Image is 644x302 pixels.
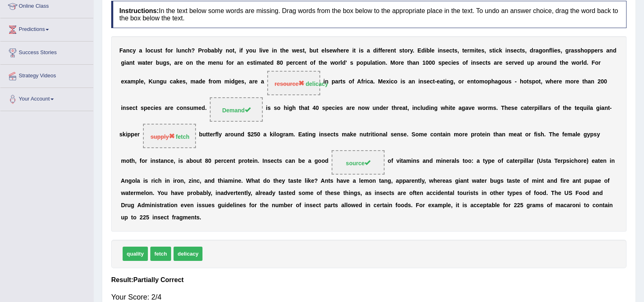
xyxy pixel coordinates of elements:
[169,59,171,66] b: ,
[426,47,430,54] b: b
[525,47,527,54] b: ,
[295,59,298,66] b: c
[565,59,568,66] b: e
[119,47,123,54] b: F
[189,59,193,66] b: n
[314,59,316,66] b: f
[337,47,341,54] b: h
[241,47,243,54] b: f
[305,59,307,66] b: t
[562,59,565,66] b: h
[186,59,190,66] b: o
[545,47,549,54] b: n
[584,47,588,54] b: o
[208,59,213,66] b: m
[286,47,289,54] b: e
[341,47,344,54] b: e
[377,59,379,66] b: i
[378,47,380,54] b: f
[535,47,538,54] b: a
[367,59,371,66] b: u
[443,47,446,54] b: s
[330,59,335,66] b: w
[613,47,617,54] b: d
[395,59,399,66] b: o
[475,47,476,54] b: i
[517,59,521,66] b: e
[565,47,569,54] b: g
[537,59,541,66] b: a
[298,59,301,66] b: e
[382,59,386,66] b: n
[157,47,160,54] b: s
[335,59,338,66] b: o
[139,79,141,85] b: l
[176,47,178,54] b: l
[505,47,507,54] b: i
[521,59,524,66] b: d
[442,59,445,66] b: p
[299,47,303,54] b: s
[375,59,377,66] b: t
[305,47,306,54] b: ,
[512,59,514,66] b: r
[467,47,469,54] b: r
[286,59,290,66] b: p
[448,59,451,66] b: c
[413,47,414,54] b: .
[325,47,326,54] b: l
[499,59,502,66] b: e
[522,47,525,54] b: s
[180,59,183,66] b: e
[153,79,156,85] b: u
[178,59,180,66] b: r
[430,47,431,54] b: l
[214,47,218,54] b: b
[497,59,499,66] b: r
[324,59,327,66] b: e
[292,47,297,54] b: w
[145,59,147,66] b: t
[290,59,293,66] b: e
[267,59,270,66] b: e
[280,47,282,54] b: t
[216,59,220,66] b: n
[509,59,512,66] b: e
[377,47,378,54] b: i
[170,79,173,85] b: c
[488,59,491,66] b: s
[609,47,613,54] b: n
[600,47,603,54] b: s
[126,59,129,66] b: a
[380,47,382,54] b: f
[240,59,244,66] b: n
[431,47,435,54] b: e
[259,47,261,54] b: l
[145,47,147,54] b: l
[228,59,232,66] b: o
[453,59,456,66] b: e
[124,79,127,85] b: x
[149,79,153,85] b: K
[270,59,274,66] b: d
[198,47,202,54] b: P
[185,47,188,54] b: c
[0,65,93,85] a: Strategy Videos
[560,59,562,66] b: t
[489,47,492,54] b: s
[127,79,130,85] b: a
[426,59,429,66] b: 0
[591,59,595,66] b: F
[408,47,410,54] b: r
[124,59,126,66] b: i
[595,59,599,66] b: o
[533,47,535,54] b: r
[0,42,93,62] a: Success Stories
[346,47,349,54] b: e
[257,59,262,66] b: m
[250,59,253,66] b: s
[262,47,266,54] b: v
[237,59,240,66] b: a
[438,59,442,66] b: s
[309,47,313,54] b: b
